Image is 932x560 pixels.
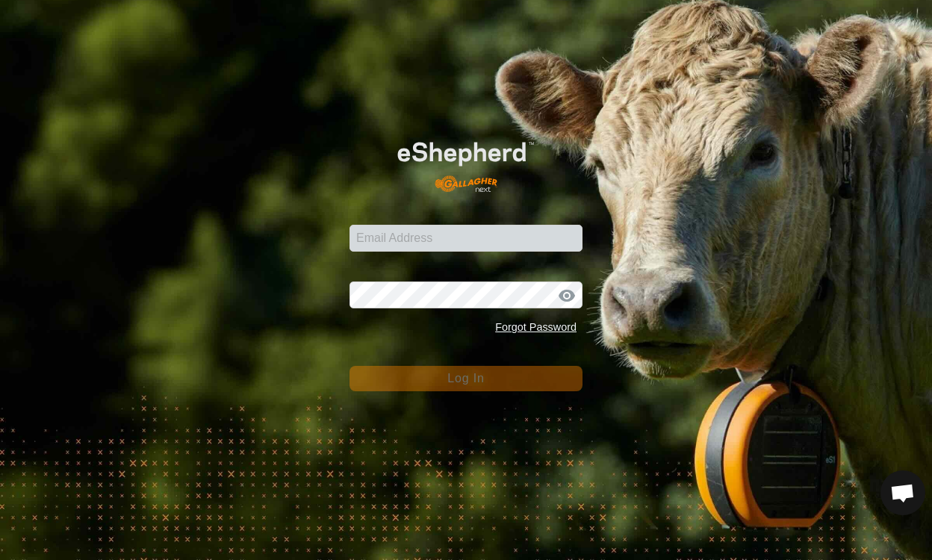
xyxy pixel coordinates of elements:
[447,372,484,385] span: Log In
[495,321,577,333] a: Forgot Password
[349,366,582,391] button: Log In
[373,122,559,202] img: E-shepherd Logo
[349,225,582,252] input: Email Address
[880,470,925,515] div: Open chat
